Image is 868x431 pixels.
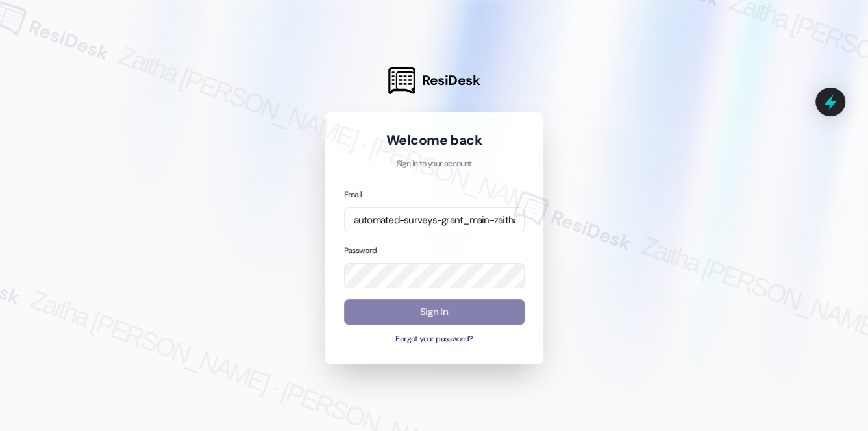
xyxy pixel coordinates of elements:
[344,190,362,200] label: Email
[344,334,525,345] button: Forgot your password?
[344,299,525,325] button: Sign In
[422,71,480,90] span: ResiDesk
[344,131,525,149] h1: Welcome back
[344,207,525,232] input: name@example.com
[344,158,525,170] p: Sign in to your account
[344,245,377,256] label: Password
[388,67,415,94] img: ResiDesk Logo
